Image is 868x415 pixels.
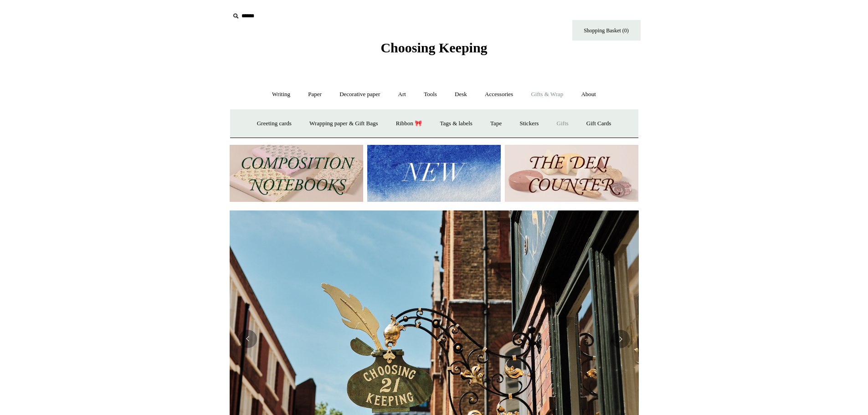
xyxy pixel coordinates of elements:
[416,82,445,107] a: Tools
[482,112,510,136] a: Tape
[447,82,475,107] a: Desk
[572,20,641,41] a: Shopping Basket (0)
[331,82,388,107] a: Decorative paper
[388,112,431,136] a: Ribbon 🎀
[523,82,571,107] a: Gifts & Wrap
[573,82,604,107] a: About
[390,82,414,107] a: Art
[249,112,300,136] a: Greeting cards
[300,82,330,107] a: Paper
[477,82,521,107] a: Accessories
[367,145,501,202] img: New.jpg__PID:f73bdf93-380a-4a35-bcfe-7823039498e1
[239,330,257,348] button: Previous
[301,112,386,136] a: Wrapping paper & Gift Bags
[511,112,547,136] a: Stickers
[505,145,638,202] img: The Deli Counter
[432,112,481,136] a: Tags & labels
[380,47,487,54] a: Choosing Keeping
[549,112,577,136] a: Gifts
[380,40,487,55] span: Choosing Keeping
[264,82,298,107] a: Writing
[578,112,620,136] a: Gift Cards
[611,330,630,348] button: Next
[230,145,363,202] img: 202302 Composition ledgers.jpg__PID:69722ee6-fa44-49dd-a067-31375e5d54ec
